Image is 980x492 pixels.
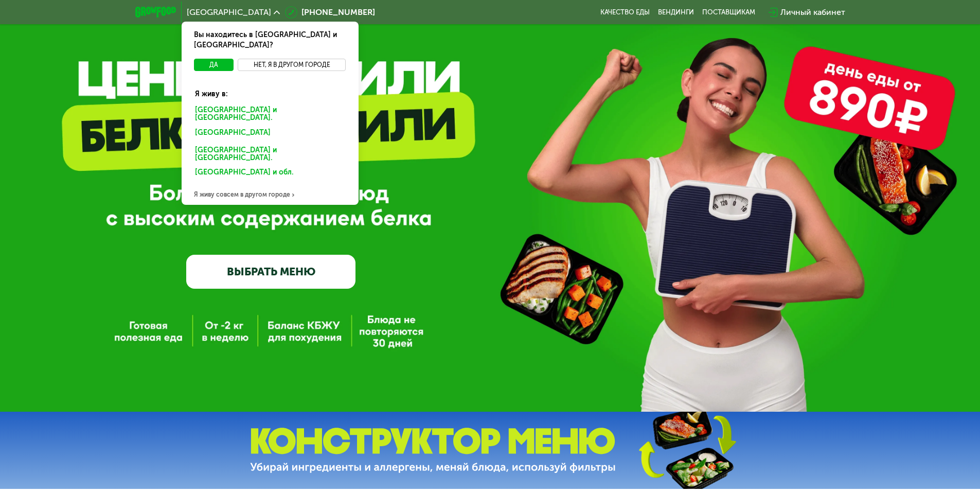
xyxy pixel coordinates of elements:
[186,255,355,289] a: ВЫБРАТЬ МЕНЮ
[600,8,650,16] a: Качество еды
[285,6,375,19] a: [PHONE_NUMBER]
[702,8,755,16] div: поставщикам
[188,126,348,143] div: [GEOGRAPHIC_DATA]
[188,103,352,125] div: [GEOGRAPHIC_DATA] и [GEOGRAPHIC_DATA].
[188,81,352,99] div: Я живу в:
[658,8,694,16] a: Вендинги
[780,6,845,19] div: Личный кабинет
[182,184,359,205] div: Я живу совсем в другом городе
[194,59,234,71] button: Да
[238,59,346,71] button: Нет, я в другом городе
[188,166,348,182] div: [GEOGRAPHIC_DATA] и обл.
[182,22,359,59] div: Вы находитесь в [GEOGRAPHIC_DATA] и [GEOGRAPHIC_DATA]?
[187,8,271,16] span: [GEOGRAPHIC_DATA]
[188,144,352,165] div: [GEOGRAPHIC_DATA] и [GEOGRAPHIC_DATA].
